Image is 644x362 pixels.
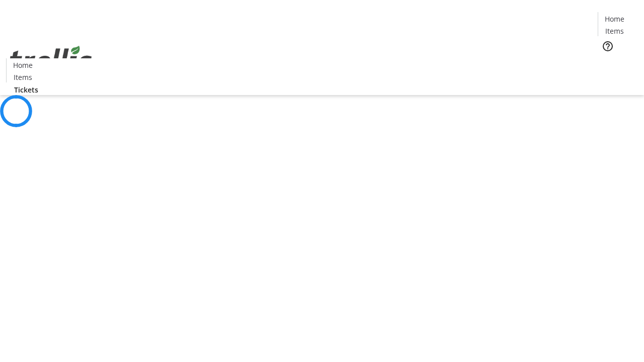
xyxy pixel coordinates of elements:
a: Home [7,60,39,70]
span: Tickets [14,84,38,95]
button: Help [598,36,618,56]
a: Tickets [598,58,638,69]
a: Items [7,72,39,82]
a: Tickets [6,84,46,95]
span: Home [605,14,624,24]
span: Items [14,72,32,82]
span: Items [605,26,624,36]
a: Home [598,14,630,24]
span: Tickets [606,58,630,69]
span: Home [13,60,33,70]
img: Orient E2E Organization snFSWMUpU5's Logo [6,35,96,85]
a: Items [598,26,630,36]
